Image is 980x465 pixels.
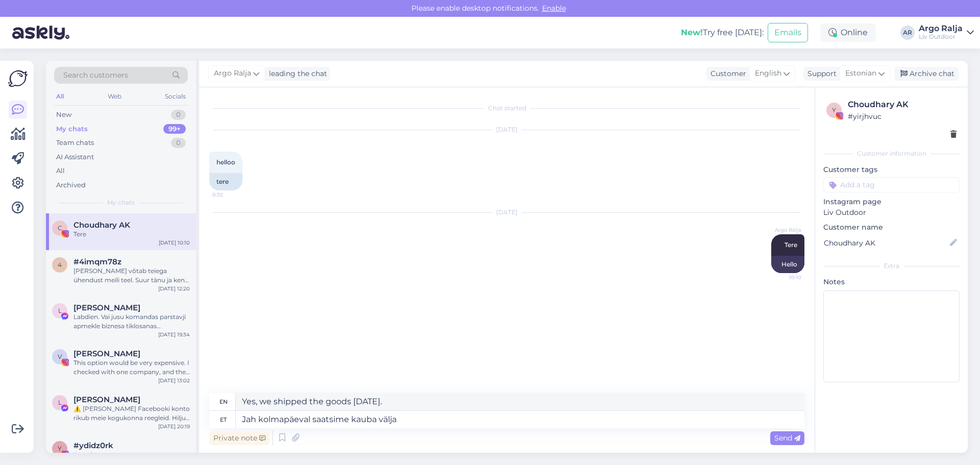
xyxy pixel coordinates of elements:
[900,26,915,40] div: AR
[158,331,190,338] div: [DATE] 19:34
[919,33,963,41] div: Liv Outdoor
[212,191,251,199] span: 0:32
[706,68,746,79] div: Customer
[58,445,62,452] span: y
[824,237,948,249] input: Add name
[209,125,804,134] div: [DATE]
[106,90,124,103] div: Web
[73,221,130,230] span: Choudhary AK
[73,257,121,266] span: #4imqm78z
[73,450,190,459] div: Attachment
[171,138,186,148] div: 0
[919,25,963,33] div: Argo Ralja
[832,106,836,114] span: y
[771,256,804,273] div: Hello
[681,28,703,37] b: New!
[763,274,801,281] span: 10:10
[894,67,959,81] div: Archive chat
[73,312,190,331] div: Labdien. Vai jusu komandas parstavji apmekle biznesa tiklosanas pasakumus [GEOGRAPHIC_DATA]? Vai ...
[163,90,188,103] div: Socials
[63,70,128,81] span: Search customers
[768,23,808,42] button: Emails
[823,149,960,158] div: Customer information
[54,90,66,103] div: All
[58,224,62,232] span: C
[763,226,801,234] span: Argo Ralja
[73,266,190,285] div: [PERSON_NAME] võtab teiega ühendust meili teel. Suur tänu ja kena päeva jätku!
[56,110,71,120] div: New
[823,261,960,271] div: Extra
[919,25,974,41] a: Argo RaljaLiv Outdoor
[73,303,140,312] span: Lev Fainveits
[823,197,960,207] p: Instagram page
[845,68,876,79] span: Estonian
[163,124,186,134] div: 99+
[823,207,960,218] p: Liv Outdoor
[73,395,140,404] span: Lee Ann Fielies
[823,164,960,175] p: Customer tags
[236,393,804,410] textarea: Yes, we shipped the goods [DATE].
[58,353,62,360] span: V
[158,377,190,384] div: [DATE] 13:02
[803,68,837,79] div: Support
[58,307,62,314] span: L
[820,23,876,42] div: Online
[8,69,28,88] img: Askly Logo
[56,180,86,190] div: Archived
[539,4,569,13] span: Enable
[774,433,800,443] span: Send
[56,166,65,176] div: All
[848,99,957,111] div: Choudhary AK
[158,285,190,292] div: [DATE] 12:20
[159,239,190,247] div: [DATE] 10:10
[73,404,190,423] div: ⚠️ [PERSON_NAME] Facebooki konto rikub meie kogukonna reegleid. Hiljuti on meie süsteem saanud ka...
[214,68,251,79] span: Argo Ralja
[209,173,242,190] div: tere
[58,261,62,268] span: 4
[171,110,186,120] div: 0
[755,68,781,79] span: English
[73,349,140,358] span: Viktoria
[823,277,960,287] p: Notes
[209,431,269,445] div: Private note
[73,441,113,450] span: #ydidz0rk
[158,423,190,430] div: [DATE] 20:19
[236,411,804,428] textarea: Jah kolmapäeval saatsime kauba välja
[107,198,135,207] span: My chats
[823,222,960,233] p: Customer name
[219,393,228,410] div: en
[681,27,764,39] div: Try free [DATE]:
[220,411,227,428] div: et
[58,399,62,406] span: L
[73,230,190,239] div: Tere
[823,177,960,192] input: Add a tag
[209,104,804,113] div: Chat started
[216,158,235,166] span: helloo
[265,68,327,79] div: leading the chat
[56,152,94,162] div: AI Assistant
[56,138,94,148] div: Team chats
[848,111,957,122] div: # yirjhvuc
[209,208,804,217] div: [DATE]
[73,358,190,377] div: This option would be very expensive. I checked with one company, and they quoted 10,000. That is ...
[785,241,797,249] span: Tere
[56,124,88,134] div: My chats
